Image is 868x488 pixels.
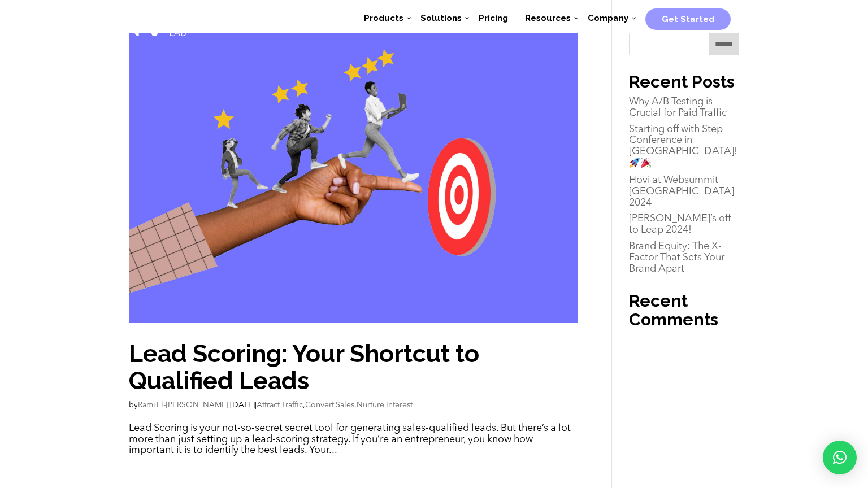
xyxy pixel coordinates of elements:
a: Pricing [470,1,517,35]
a: Products [355,1,412,35]
span: Solutions [420,13,462,23]
span: Company [588,13,628,23]
a: Nurture Interest [357,401,413,409]
a: Attract Traffic [257,401,303,409]
h4: Recent Comments [629,291,739,334]
a: Why A/B Testing is Crucial for Paid Traffic [629,97,727,118]
span: Products [364,13,403,23]
img: 🚀 [630,158,640,168]
a: Company [579,1,637,35]
a: Resources [517,1,579,35]
img: 🎉 [641,158,651,168]
a: Get Started [645,10,731,27]
a: Rami El-[PERSON_NAME] [138,401,228,409]
a: Lead Scoring: Your Shortcut to Qualified Leads [129,339,479,394]
a: Solutions [412,1,470,35]
span: Get Started [662,14,714,24]
h4: Recent Posts [629,72,739,97]
p: by | | , , [129,400,578,420]
img: Lead Scoring: Your Shortcut to Qualified Leads [129,33,578,324]
span: [DATE] [230,401,255,409]
span: Pricing [479,13,508,23]
a: Brand Equity: The X-Factor That Sets Your Brand Apart [629,241,724,274]
a: Starting off with Step Conference in [GEOGRAPHIC_DATA]! [629,124,737,169]
a: Hovi at Websummit [GEOGRAPHIC_DATA] 2024 [629,175,734,208]
a: [PERSON_NAME]’s off to Leap 2024! [629,213,731,235]
span: Resources [525,13,571,23]
article: Lead Scoring is your not-so-secret secret tool for generating sales-qualified leads. But there’s ... [129,33,578,456]
a: Convert Sales [305,401,354,409]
